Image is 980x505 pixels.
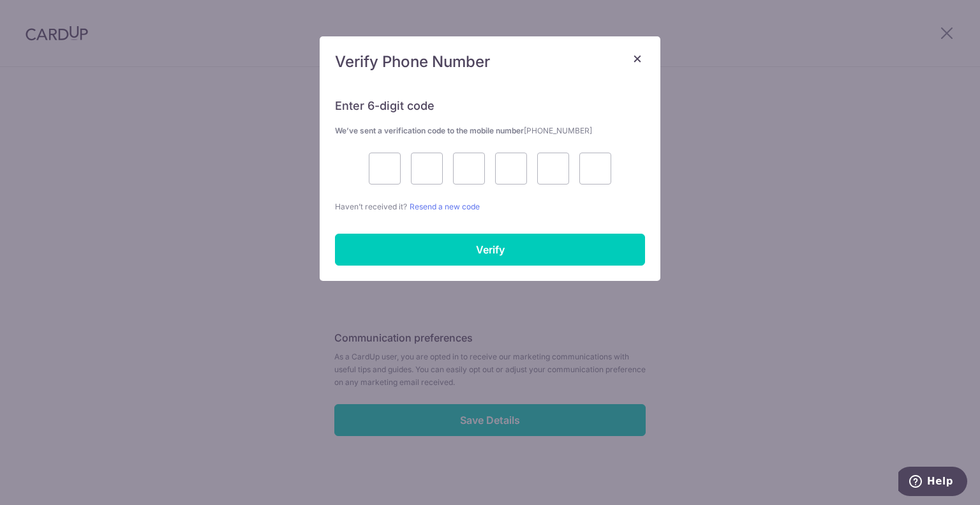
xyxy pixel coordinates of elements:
h5: Verify Phone Number [335,52,645,72]
a: Resend a new code [410,202,480,211]
strong: We’ve sent a verification code to the mobile number [335,126,592,135]
iframe: Opens a widget where you can find more information [898,467,967,499]
span: Haven’t received it? [335,202,407,211]
span: [PHONE_NUMBER] [524,126,592,135]
h6: Enter 6-digit code [335,98,645,114]
input: Verify [335,234,645,266]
